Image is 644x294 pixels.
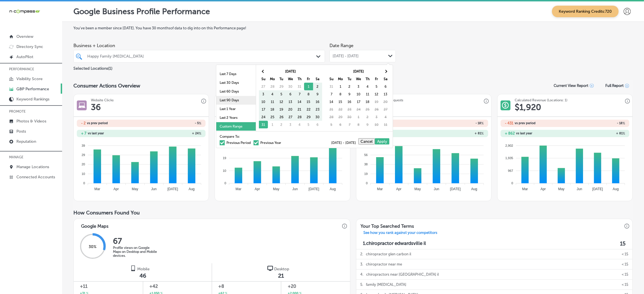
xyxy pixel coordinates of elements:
tspan: 19 [364,172,368,175]
td: 10 [372,121,381,128]
td: 12 [277,98,286,106]
span: vs prev period [87,122,108,125]
p: Profile views on Google Maps on Desktop and Mobile devices. [113,246,158,258]
td: 21 [295,106,304,113]
td: 19 [372,98,381,106]
td: 16 [345,98,354,106]
span: Desktop [274,267,289,271]
h2: + 24 [141,131,201,135]
td: 4 [363,83,372,90]
h2: + 81 [565,131,625,135]
td: 29 [304,113,313,121]
td: 19 [277,106,286,113]
span: Mobile [137,267,150,271]
th: We [286,75,295,83]
tspan: May [414,187,421,191]
span: 46 [139,272,146,279]
h2: - 5 [141,121,201,125]
td: 22 [304,106,313,113]
tspan: 10 [223,169,226,172]
span: vs prev period [515,122,536,125]
td: 10 [354,90,363,98]
td: 2 [277,121,286,128]
td: 16 [313,98,322,106]
a: See how you rank against your competitors [359,231,442,236]
p: family [MEDICAL_DATA] [366,280,407,289]
tspan: 0 [225,181,226,185]
tspan: 0 [366,181,368,185]
span: How Consumers Found You [73,210,140,216]
tspan: Aug [471,187,477,191]
tspan: 0 [83,181,85,185]
span: Consumer Actions Overview [73,83,140,89]
tspan: Apr [396,187,401,191]
td: 30 [286,83,295,90]
p: 1. chiropractor edwardsville il [363,240,426,247]
p: chiropractor glen carbon il [366,249,411,259]
td: 9 [363,121,372,128]
span: % [481,131,484,135]
h3: Google Maps [77,219,113,231]
h2: - 18 [565,121,625,125]
tspan: 20 [82,163,85,166]
td: 27 [259,83,268,90]
p: Manage Locations [16,164,49,169]
p: Keyword Rankings [16,97,49,102]
span: Keyword Ranking Credits: 720 [552,6,619,17]
td: 5 [304,121,313,128]
td: 3 [372,113,381,121]
th: Fr [304,75,313,83]
th: Th [363,75,372,83]
td: 13 [381,90,390,98]
p: Selected Locations ( 1 ) [73,64,112,71]
td: 1 [268,121,277,128]
td: 11 [268,98,277,106]
td: 4 [268,90,277,98]
tspan: Jun [151,187,157,191]
td: 25 [268,113,277,121]
td: 18 [363,98,372,106]
td: 20 [286,106,295,113]
td: 8 [336,90,345,98]
p: Directory Sync [16,44,43,49]
p: < 15 [622,280,628,289]
td: 9 [345,90,354,98]
td: 10 [259,98,268,106]
tspan: Apr [540,187,546,191]
p: < 15 [622,259,628,269]
td: 24 [354,106,363,113]
tspan: Mar [236,187,242,191]
tspan: 2,902 [505,144,513,147]
td: 30 [313,113,322,121]
span: % [623,131,625,135]
span: +8 [219,283,275,290]
span: 21 [278,272,284,279]
span: % [623,121,625,125]
td: 14 [295,98,304,106]
p: Overview [16,34,33,39]
tspan: Aug [613,187,619,191]
p: 4 . [361,269,364,279]
td: 3 [259,90,268,98]
h2: - 2 [81,121,86,125]
p: 2 . [361,249,363,259]
p: Reputation [16,139,36,144]
li: Last 7 Days [216,70,256,78]
td: 1 [354,113,363,121]
th: Tu [277,75,286,83]
p: < 15 [622,269,628,279]
tspan: 1,935 [505,156,513,160]
p: Posts [16,129,26,134]
tspan: Mar [377,187,383,191]
td: 20 [381,98,390,106]
span: vs last year [88,132,104,135]
tspan: Jun [292,187,298,191]
span: +20 [288,283,344,290]
td: 18 [268,106,277,113]
tspan: Aug [330,187,336,191]
label: Date Range [329,43,353,48]
p: 3 . [361,259,363,269]
td: 4 [295,121,304,128]
tspan: [DATE] [450,187,461,191]
tspan: May [273,187,280,191]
